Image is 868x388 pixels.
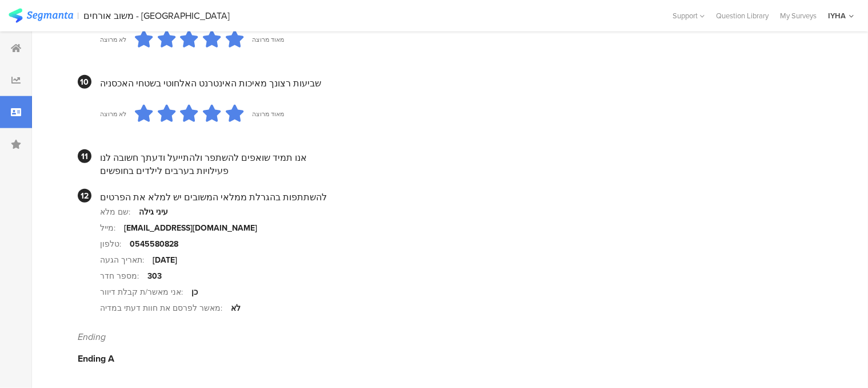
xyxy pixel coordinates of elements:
[139,206,168,218] div: עיני גילה
[84,10,230,21] div: משוב אורחים - [GEOGRAPHIC_DATA]
[828,10,846,21] div: IYHA
[153,254,177,266] div: [DATE]
[100,286,191,298] div: אני מאשר/ת קבלת דיוור:
[252,35,284,44] div: מאוד מרוצה
[100,238,130,250] div: טלפון:
[78,352,814,365] div: Ending A
[191,286,198,298] div: כן
[100,206,139,218] div: שם מלא:
[78,9,79,22] div: |
[78,330,814,343] div: Ending
[774,10,822,21] a: My Surveys
[673,7,705,25] div: Support
[9,9,73,23] img: segmanta logo
[100,191,814,204] div: להשתתפות בהגרלת ממלאי המשובים יש למלא את הפרטים
[78,189,91,203] div: 12
[124,222,257,234] div: [EMAIL_ADDRESS][DOMAIN_NAME]
[100,270,147,282] div: מספר חדר:
[100,302,231,314] div: מאשר לפרסם את חוות דעתי במדיה:
[710,10,774,21] a: Question Library
[100,77,814,90] div: שביעות רצונך מאיכות האינטרנט האלחוטי בשטחי האכסניה
[100,164,814,177] div: פעילויות בערבים לילדים בחופשים
[100,222,124,234] div: מייל:
[100,254,153,266] div: תאריך הגעה:
[78,75,91,89] div: 10
[100,151,814,164] div: אנו תמיד שואפים להשתפר ולהתייעל ודעתך חשובה לנו
[78,149,91,163] div: 11
[231,302,241,314] div: לא
[100,35,126,44] div: לא מרוצה
[130,238,178,250] div: 0545580828
[100,109,126,118] div: לא מרוצה
[252,109,284,118] div: מאוד מרוצה
[147,270,162,282] div: 303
